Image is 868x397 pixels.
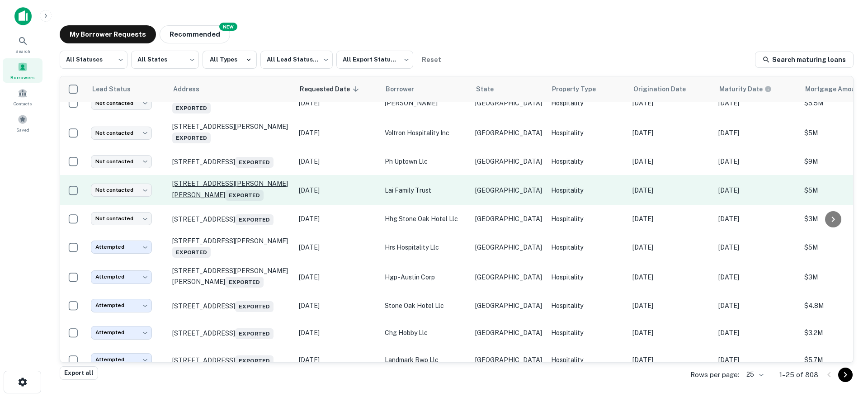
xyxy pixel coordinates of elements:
p: stone oak hotel llc [385,301,466,311]
div: Not contacted [91,212,152,225]
span: Exported [172,247,211,258]
p: Hospitality [551,355,623,365]
p: [DATE] [299,156,376,166]
button: All Types [203,51,257,69]
th: Property Type [547,76,628,102]
p: [DATE] [299,301,376,311]
p: hhg stone oak hotel llc [385,214,466,224]
th: State [471,76,547,102]
p: Hospitality [551,185,623,195]
p: ph uptown llc [385,156,466,166]
p: [DATE] [632,156,709,166]
p: [DATE] [299,328,376,338]
span: Lead Status [92,84,142,95]
p: [GEOGRAPHIC_DATA] [475,185,542,195]
p: [DATE] [632,214,709,224]
p: [DATE] [299,128,376,138]
p: [DATE] [718,185,795,195]
p: [STREET_ADDRESS][PERSON_NAME][PERSON_NAME] [172,267,290,288]
th: Maturity dates displayed may be estimated. Please contact the lender for the most accurate maturi... [714,76,800,102]
div: Not contacted [91,97,152,110]
p: [GEOGRAPHIC_DATA] [475,355,542,365]
p: [DATE] [718,301,795,311]
p: [DATE] [299,272,376,282]
p: [DATE] [632,272,709,282]
p: [GEOGRAPHIC_DATA] [475,272,542,282]
span: Maturity dates displayed may be estimated. Please contact the lender for the most accurate maturi... [719,84,783,94]
div: Saved [3,111,42,135]
span: Saved [16,126,29,133]
div: Attempted [91,353,152,366]
p: Hospitality [551,214,623,224]
div: Attempted [91,241,152,254]
p: [GEOGRAPHIC_DATA] [475,156,542,166]
button: Export all [60,366,98,380]
p: [DATE] [718,355,795,365]
p: [DATE] [299,98,376,108]
a: Contacts [3,85,42,109]
p: [DATE] [632,98,709,108]
p: [DATE] [632,242,709,252]
span: Exported [235,328,274,339]
div: 25 [743,368,765,381]
p: [DATE] [299,185,376,195]
div: All States [131,48,199,71]
a: Search [3,32,42,57]
p: [DATE] [718,128,795,138]
p: Hospitality [551,98,623,108]
p: [DATE] [718,156,795,166]
div: Attempted [91,270,152,284]
p: [DATE] [299,242,376,252]
p: landmark bwp llc [385,355,466,365]
p: [STREET_ADDRESS][PERSON_NAME] [172,237,290,258]
span: Origination Date [633,84,698,95]
button: Recommended [160,25,230,43]
a: Search maturing loans [755,52,854,68]
span: Requested Date [300,84,362,95]
p: [GEOGRAPHIC_DATA] [475,301,542,311]
p: [DATE] [632,301,709,311]
h6: Maturity Date [719,84,763,94]
div: Not contacted [91,155,152,168]
div: All Lead Statuses [260,48,333,71]
div: NEW [219,23,237,31]
p: 1–25 of 808 [779,369,818,380]
p: [DATE] [299,355,376,365]
th: Origination Date [628,76,714,102]
p: [DATE] [718,272,795,282]
div: Attempted [91,299,152,312]
button: Reset [417,51,446,69]
button: My Borrower Requests [60,25,156,43]
p: Hospitality [551,156,623,166]
p: lai family trust [385,185,466,195]
p: [STREET_ADDRESS] [172,213,290,225]
p: [DATE] [718,98,795,108]
span: Address [173,84,211,95]
th: Borrower [380,76,471,102]
th: Requested Date [294,76,380,102]
div: All Export Statuses [336,48,413,71]
p: [STREET_ADDRESS][PERSON_NAME] [172,123,290,143]
p: Hospitality [551,301,623,311]
p: hrs hospitality llc [385,242,466,252]
span: Exported [225,190,264,201]
p: [STREET_ADDRESS] [172,155,290,168]
p: [PERSON_NAME] [385,98,466,108]
p: hgp -austin corp [385,272,466,282]
p: [STREET_ADDRESS] [172,299,290,312]
iframe: Chat Widget [823,325,868,368]
p: [DATE] [632,185,709,195]
div: Attempted [91,326,152,339]
div: All Statuses [60,48,127,71]
div: Not contacted [91,184,152,197]
span: State [476,84,505,95]
p: [GEOGRAPHIC_DATA] [475,214,542,224]
p: [GEOGRAPHIC_DATA] [475,328,542,338]
p: [GEOGRAPHIC_DATA] [475,128,542,138]
a: Borrowers [3,58,42,83]
div: Not contacted [91,127,152,140]
p: [DATE] [632,328,709,338]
